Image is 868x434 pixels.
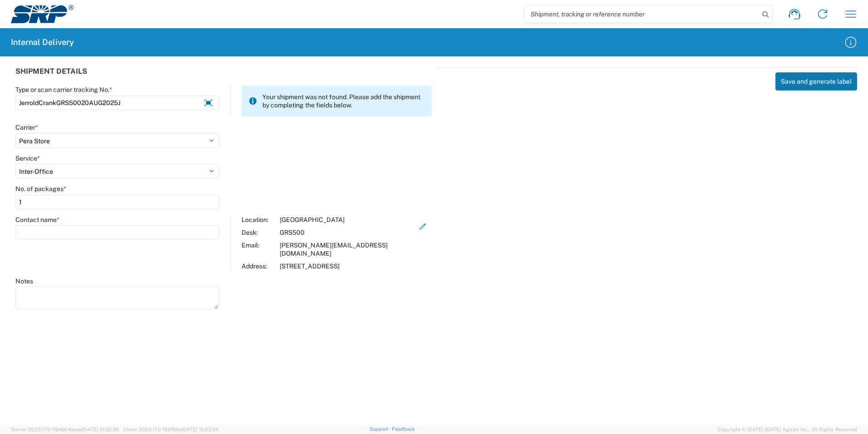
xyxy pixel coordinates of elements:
span: Server: 2025.17.0-1194904eeae [11,427,119,432]
a: Support [370,426,392,432]
span: [DATE] 10:23:34 [182,427,218,432]
span: Client: 2025.17.0-159f9de [123,427,218,432]
div: GRS500 [280,228,414,237]
div: [GEOGRAPHIC_DATA] [280,216,414,224]
div: Address: [242,262,275,270]
div: Location: [242,216,275,224]
input: Shipment, tracking or reference number [524,5,759,23]
span: Your shipment was not found. Please add the shipment by completing the fields below. [262,93,424,109]
span: Copyright © [DATE]-[DATE] Agistix Inc., All Rights Reserved [717,425,857,434]
label: Service [15,154,40,162]
label: Notes [15,277,33,285]
label: No. of packages [15,185,66,193]
div: Email: [242,241,275,257]
label: Carrier [15,123,38,131]
div: SHIPMENT DETAILS [15,67,432,86]
img: srp [11,5,74,23]
h2: Internal Delivery [11,37,74,48]
a: Feedback [392,426,415,432]
div: [STREET_ADDRESS] [280,262,414,270]
span: [DATE] 10:32:38 [82,427,119,432]
div: Desk: [242,228,275,237]
button: Save and generate label [775,72,857,91]
div: [PERSON_NAME][EMAIL_ADDRESS][DOMAIN_NAME] [280,241,414,257]
label: Contact name [15,216,59,224]
label: Type or scan carrier tracking No. [15,86,112,94]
